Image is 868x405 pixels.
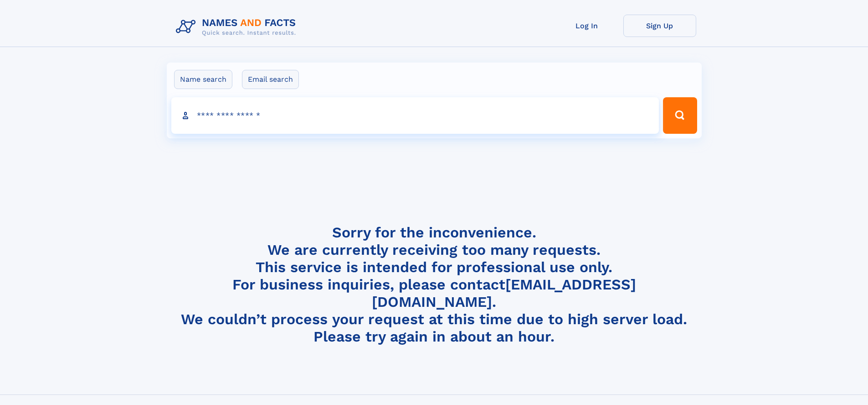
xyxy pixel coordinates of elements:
[171,97,659,134] input: search input
[172,15,303,39] img: Logo Names and Facts
[623,15,696,37] a: Sign Up
[172,224,696,346] h4: Sorry for the inconvenience. We are currently receiving too many requests. This service is intend...
[242,70,299,89] label: Email search
[372,276,636,310] a: [EMAIL_ADDRESS][DOMAIN_NAME]
[663,97,697,134] button: Search Button
[550,15,623,37] a: Log In
[174,70,232,89] label: Name search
